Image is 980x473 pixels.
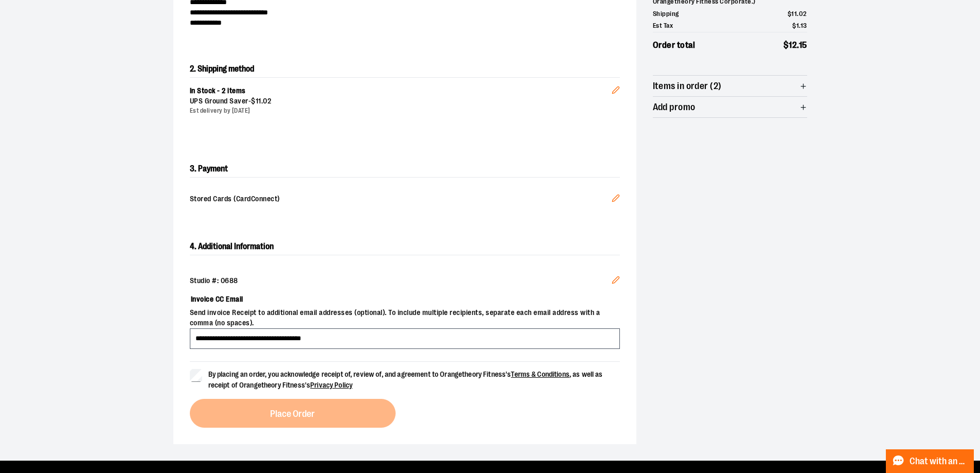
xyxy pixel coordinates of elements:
span: . [261,97,263,105]
a: Terms & Conditions [511,370,569,378]
span: . [797,10,799,17]
span: 11 [791,10,797,17]
span: 02 [799,10,807,17]
span: 15 [799,40,807,50]
span: Items in order (2) [653,81,722,91]
h2: 2. Shipping method [190,61,620,77]
span: $ [783,40,789,50]
div: Studio #: 0688 [190,276,620,286]
button: Edit [603,69,628,106]
h2: 3. Payment [190,161,620,178]
span: Add promo [653,102,696,112]
span: 1 [796,22,799,29]
label: Invoice CC Email [190,290,620,308]
span: 11 [256,97,261,105]
a: Privacy Policy [310,381,352,389]
button: Edit [603,268,628,295]
button: Chat with an Expert [886,449,974,473]
div: Est delivery by [DATE] [190,107,612,115]
span: By placing an order, you acknowledge receipt of, review of, and agreement to Orangetheory Fitness... [208,370,603,389]
span: Chat with an Expert [910,457,968,466]
span: . [799,22,800,29]
span: 13 [800,22,807,29]
button: Add promo [653,97,807,117]
span: Shipping [653,9,679,19]
span: $ [251,97,256,105]
span: 12 [789,40,797,50]
span: Stored Cards (CardConnect) [190,194,612,205]
h2: 4. Additional Information [190,238,620,255]
span: Order total [653,39,696,52]
span: $ [792,22,796,29]
span: $ [788,10,792,17]
div: UPS Ground Saver - [190,96,612,107]
span: Est Tax [653,21,673,31]
span: . [797,40,799,50]
button: Items in order (2) [653,76,807,96]
span: Send invoice Receipt to additional email addresses (optional). To include multiple recipients, se... [190,308,620,328]
input: By placing an order, you acknowledge receipt of, review of, and agreement to Orangetheory Fitness... [190,369,202,381]
div: In Stock - 2 items [190,86,612,96]
button: Edit [603,186,628,214]
span: 02 [263,97,271,105]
